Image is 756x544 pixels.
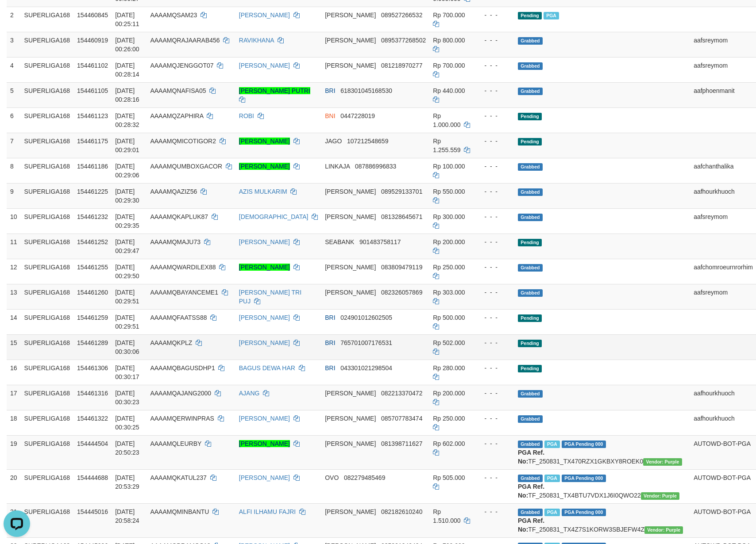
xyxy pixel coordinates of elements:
td: TF_250831_TX4Z7S1KORW3SBJEFW4Z [514,503,690,537]
span: Grabbed [518,62,543,70]
span: LINKAJA [325,163,350,170]
td: 12 [7,259,21,284]
span: AAAAMQMICOTIGOR2 [150,138,216,145]
span: Copy 082213370472 to clipboard [381,390,422,397]
span: Copy 083809479119 to clipboard [381,264,422,271]
span: Copy 087886996833 to clipboard [355,163,396,170]
div: - - - [477,61,511,70]
div: - - - [477,389,511,398]
span: Rp 300.000 [433,213,465,220]
span: 154461123 [77,112,108,119]
a: [PERSON_NAME] [239,62,290,69]
a: [PERSON_NAME] [239,415,290,422]
td: 15 [7,334,21,360]
span: BRI [325,339,335,346]
span: 154461322 [77,415,108,422]
a: [PERSON_NAME] [239,11,290,19]
td: 10 [7,208,21,234]
span: [DATE] 00:29:06 [115,163,139,179]
span: Copy 081328645671 to clipboard [381,213,422,220]
span: Copy 082182610240 to clipboard [381,508,422,515]
td: 14 [7,309,21,334]
span: SEABANK [325,238,354,245]
span: PGA Pending [562,441,606,448]
span: Marked by aafsoycanthlai [544,475,560,482]
td: SUPERLIGA168 [21,309,74,334]
span: Rp 100.000 [433,163,465,170]
span: 154461225 [77,188,108,195]
span: [DATE] 00:28:16 [115,87,139,103]
span: JAGO [325,138,342,145]
td: 17 [7,385,21,410]
td: SUPERLIGA168 [21,107,74,133]
span: Vendor URL: https://trx4.1velocity.biz [641,492,679,500]
span: Copy 081398711627 to clipboard [381,440,422,447]
span: PGA Pending [562,509,606,516]
span: AAAAMQWARDILEX88 [150,264,216,271]
div: - - - [477,86,511,95]
td: TF_250831_TX4BTU7VDX1J6I0QWO22 [514,469,690,503]
span: Copy 618301045168530 to clipboard [340,87,392,94]
span: [PERSON_NAME] [325,11,376,19]
div: - - - [477,507,511,516]
td: 9 [7,183,21,208]
span: Copy 0895377268502 to clipboard [381,37,426,44]
span: Pending [518,138,542,146]
span: 154461186 [77,163,108,170]
span: Grabbed [518,289,543,297]
a: [DEMOGRAPHIC_DATA] [239,213,309,220]
span: Copy 089529133701 to clipboard [381,188,422,195]
td: SUPERLIGA168 [21,32,74,57]
span: Copy 107212548659 to clipboard [347,138,388,145]
span: Rp 1.000.000 [433,112,460,128]
td: SUPERLIGA168 [21,208,74,234]
td: 16 [7,360,21,385]
span: Rp 700.000 [433,62,465,69]
span: [DATE] 00:30:23 [115,390,139,406]
span: [PERSON_NAME] [325,508,376,515]
span: BRI [325,314,335,321]
div: - - - [477,338,511,347]
span: 154444688 [77,474,108,481]
div: - - - [477,439,511,448]
span: [DATE] 00:30:17 [115,364,139,380]
span: AAAAMQBAYANCEME1 [150,289,218,296]
td: SUPERLIGA168 [21,234,74,259]
span: Rp 550.000 [433,188,465,195]
span: Pending [518,340,542,347]
a: [PERSON_NAME] [239,474,290,481]
td: SUPERLIGA168 [21,158,74,183]
span: [PERSON_NAME] [325,62,376,69]
td: 5 [7,82,21,107]
span: [DATE] 00:29:51 [115,314,139,330]
span: Rp 1.255.559 [433,138,460,153]
span: AAAAMQKAPLUK87 [150,213,208,220]
span: Pending [518,239,542,246]
div: - - - [477,313,511,322]
td: SUPERLIGA168 [21,7,74,32]
span: BRI [325,87,335,94]
span: Rp 440.000 [433,87,465,94]
div: - - - [477,111,511,120]
span: [DATE] 00:29:01 [115,138,139,153]
span: [PERSON_NAME] [325,415,376,422]
span: Rp 700.000 [433,11,465,19]
span: Rp 502.000 [433,339,465,346]
span: AAAAMQNAFISA05 [150,87,206,94]
span: BRI [325,364,335,372]
div: - - - [477,263,511,272]
td: SUPERLIGA168 [21,334,74,360]
span: Grabbed [518,188,543,196]
span: Copy 901483758117 to clipboard [359,238,401,245]
td: 6 [7,107,21,133]
span: [PERSON_NAME] [325,37,376,44]
div: - - - [477,288,511,297]
span: Rp 280.000 [433,364,465,372]
span: Rp 602.000 [433,440,465,447]
div: - - - [477,414,511,423]
span: 154460845 [77,11,108,19]
span: 154461306 [77,364,108,372]
td: 19 [7,435,21,469]
span: 154461105 [77,87,108,94]
td: SUPERLIGA168 [21,183,74,208]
